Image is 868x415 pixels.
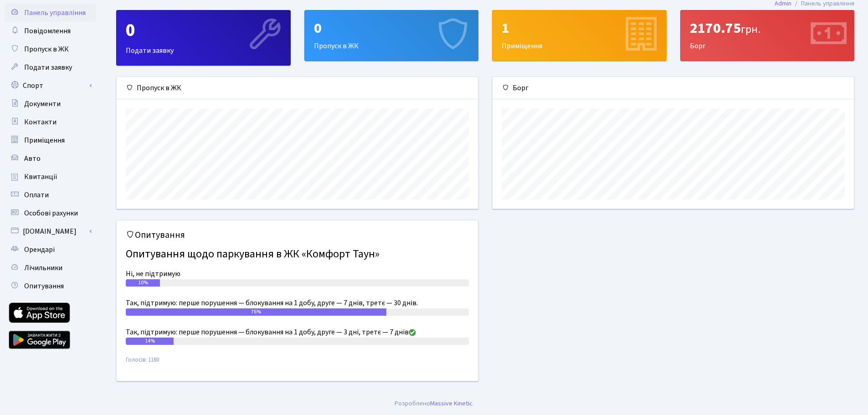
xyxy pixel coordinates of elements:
[314,20,469,37] div: 0
[5,40,96,58] a: Пропуск в ЖК
[502,20,657,37] div: 1
[126,327,469,338] div: Так, підтримую: перше порушення — блокування на 1 добу, друге — 3 дні, третє — 7 днів
[24,154,41,164] span: Авто
[24,99,61,109] span: Документи
[493,77,854,99] div: Борг
[24,135,65,145] span: Приміщення
[126,20,281,41] div: 0
[5,131,96,149] a: Приміщення
[126,244,469,265] h4: Опитування щодо паркування в ЖК «Комфорт Таун»
[24,26,71,36] span: Повідомлення
[741,21,760,37] span: грн.
[5,4,96,22] a: Панель управління
[24,281,64,291] span: Опитування
[5,113,96,131] a: Контакти
[24,172,57,182] span: Квитанції
[5,22,96,40] a: Повідомлення
[305,10,478,61] div: Пропуск в ЖК
[117,77,478,99] div: Пропуск в ЖК
[492,10,667,61] a: 1Приміщення
[126,338,174,345] div: 14%
[126,230,469,241] h5: Опитування
[24,208,78,218] span: Особові рахунки
[24,62,72,72] span: Подати заявку
[126,356,469,372] small: Голосів: 1180
[304,10,479,61] a: 0Пропуск в ЖК
[690,20,845,37] div: 2170.75
[5,58,96,77] a: Подати заявку
[126,268,469,279] div: Ні, не підтримую
[681,10,854,61] div: Борг
[5,204,96,222] a: Особові рахунки
[24,8,86,18] span: Панель управління
[117,10,290,65] div: Подати заявку
[126,279,160,287] div: 10%
[24,263,62,273] span: Лічильники
[430,399,473,408] a: Massive Kinetic
[5,95,96,113] a: Документи
[5,259,96,277] a: Лічильники
[493,10,666,61] div: Приміщення
[5,241,96,259] a: Орендарі
[5,222,96,241] a: [DOMAIN_NAME]
[5,149,96,168] a: Авто
[5,77,96,95] a: Спорт
[24,190,49,200] span: Оплати
[395,399,474,409] div: Розроблено .
[24,245,55,255] span: Орендарі
[126,297,469,308] div: Так, підтримую: перше порушення — блокування на 1 добу, друге — 7 днів, третє — 30 днів.
[116,10,291,66] a: 0Подати заявку
[24,44,69,54] span: Пропуск в ЖК
[5,186,96,204] a: Оплати
[5,168,96,186] a: Квитанції
[126,308,386,316] div: 76%
[24,117,56,127] span: Контакти
[5,277,96,295] a: Опитування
